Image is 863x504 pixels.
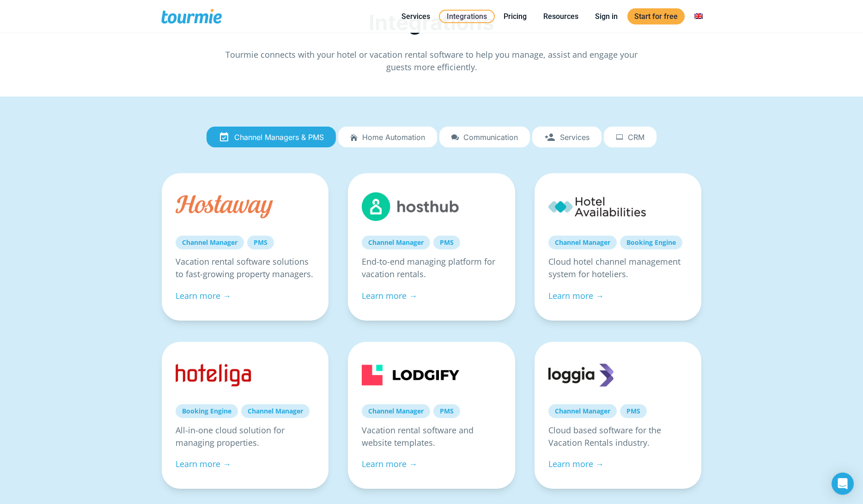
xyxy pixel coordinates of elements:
span: Home automation [362,133,425,141]
div: Open Intercom Messenger [832,473,854,495]
a: Learn more → [548,458,604,469]
p: Vacation rental software and website templates. [362,424,501,449]
a: Channel Manager [241,404,310,418]
a: Learn more → [176,458,231,469]
a: Channel Manager [362,236,430,249]
a: PMS [620,404,647,418]
a: Channel Manager [176,236,244,249]
span: Communication [463,133,518,141]
span: Services [560,133,590,141]
p: End-to-end managing platform for vacation rentals. [362,255,501,280]
p: All-in-one cloud solution for managing properties. [176,424,315,449]
a: Start for free [627,8,685,24]
a: Channel Manager [548,236,617,249]
a: Learn more → [362,290,417,301]
p: Vacation rental software solutions to fast-growing property managers. [176,255,315,280]
a: Learn more → [176,290,231,301]
span: CRM [628,133,644,141]
p: Cloud hotel channel management system for hoteliers. [548,255,687,280]
a: Channel Manager [362,404,430,418]
a: Pricing [497,11,534,22]
a: Booking Engine [620,236,682,249]
a: PMS [433,236,460,249]
span: Channel Managers & PMS [234,133,324,141]
a: PMS [433,404,460,418]
a: PMS [247,236,274,249]
a: Booking Engine [176,404,238,418]
a: Channel Manager [548,404,617,418]
a: Services [395,11,437,22]
span: Tourmie connects with your hotel or vacation rental software to help you manage, assist and engag... [225,49,638,73]
a: Sign in [588,11,625,22]
p: Cloud based software for the Vacation Rentals industry. [548,424,687,449]
a: Learn more → [548,290,604,301]
a: Learn more → [362,458,417,469]
a: Switch to [687,11,710,22]
a: Resources [536,11,585,22]
a: Integrations [439,10,495,23]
